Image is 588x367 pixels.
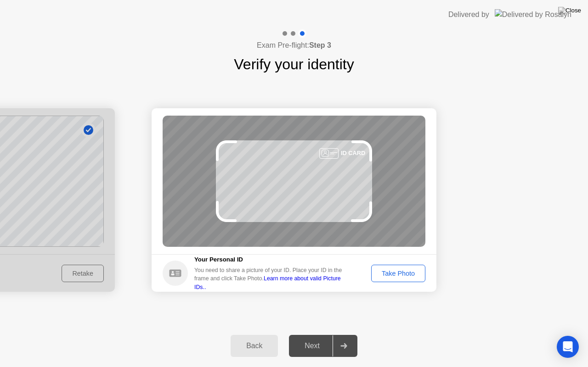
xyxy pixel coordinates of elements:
button: Take Photo [371,265,425,282]
button: Next [289,335,357,357]
button: Back [231,335,278,357]
div: Take Photo [374,270,422,277]
b: Step 3 [309,41,331,49]
a: Learn more about valid Picture IDs.. [194,275,341,290]
h1: Verify your identity [234,53,354,75]
h5: Your Personal ID [194,255,349,264]
div: Back [233,342,275,350]
div: Open Intercom Messenger [557,336,579,358]
div: Delivered by [448,9,489,20]
div: ID CARD [341,149,365,157]
img: Close [558,7,581,14]
img: Delivered by Rosalyn [495,9,571,20]
div: Next [292,342,333,350]
h4: Exam Pre-flight: [257,40,331,51]
div: You need to share a picture of your ID. Place your ID in the frame and click Take Photo. [194,266,349,291]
